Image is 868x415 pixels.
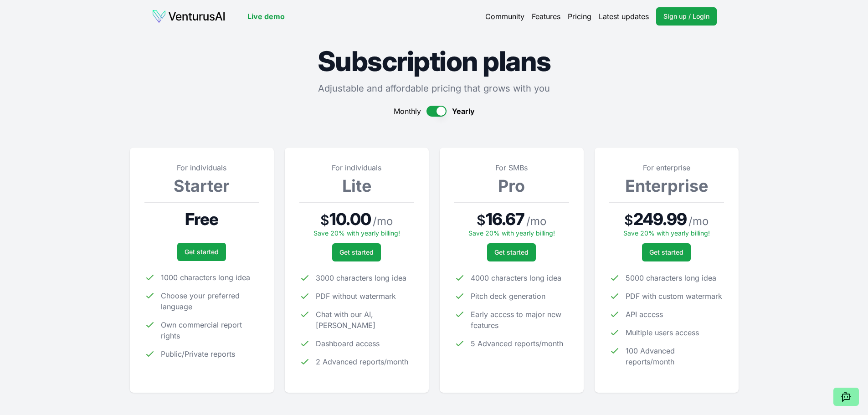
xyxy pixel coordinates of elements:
[471,309,569,331] span: Early access to major new features
[454,177,569,195] h3: Pro
[130,82,739,95] p: Adjustable and affordable pricing that grows with you
[329,210,371,228] span: 10.00
[633,210,687,228] span: 249.99
[454,162,569,173] p: For SMBs
[152,9,226,24] img: logo
[486,210,525,228] span: 16.67
[299,162,414,173] p: For individuals
[130,47,739,75] h1: Subscription plans
[185,210,218,228] span: Free
[609,177,724,195] h3: Enterprise
[626,345,724,367] span: 100 Advanced reports/month
[332,243,381,261] a: Get started
[626,327,699,338] span: Multiple users access
[161,319,259,341] span: Own commercial report rights
[299,177,414,195] h3: Lite
[161,272,250,283] span: 1000 characters long idea
[626,309,663,320] span: API access
[161,348,235,359] span: Public/Private reports
[320,212,329,228] span: $
[656,7,717,26] a: Sign up / Login
[316,272,406,283] span: 3000 characters long idea
[394,106,421,117] span: Monthly
[642,243,691,261] a: Get started
[313,229,400,237] span: Save 20% with yearly billing!
[626,291,722,302] span: PDF with custom watermark
[688,214,709,229] span: / mo
[144,177,259,195] h3: Starter
[624,212,633,228] span: $
[568,11,591,22] a: Pricing
[599,11,649,22] a: Latest updates
[316,309,414,331] span: Chat with our AI, [PERSON_NAME]
[452,106,475,117] span: Yearly
[468,229,555,237] span: Save 20% with yearly billing!
[247,11,285,22] a: Live demo
[316,338,380,349] span: Dashboard access
[316,356,408,367] span: 2 Advanced reports/month
[144,162,259,173] p: For individuals
[485,11,524,22] a: Community
[471,338,563,349] span: 5 Advanced reports/month
[532,11,560,22] a: Features
[663,12,709,21] span: Sign up / Login
[526,214,546,229] span: / mo
[609,162,724,173] p: For enterprise
[487,243,536,261] a: Get started
[471,291,545,302] span: Pitch deck generation
[373,214,393,229] span: / mo
[471,272,561,283] span: 4000 characters long idea
[477,212,486,228] span: $
[161,290,259,312] span: Choose your preferred language
[177,243,226,261] a: Get started
[623,229,710,237] span: Save 20% with yearly billing!
[316,291,396,302] span: PDF without watermark
[626,272,716,283] span: 5000 characters long idea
